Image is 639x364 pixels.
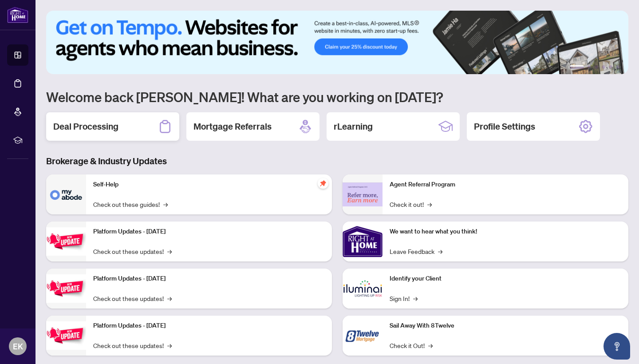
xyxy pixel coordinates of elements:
[390,199,432,209] a: Check it out!→
[616,65,619,69] button: 6
[167,293,172,303] span: →
[53,120,118,133] h2: Deal Processing
[390,274,621,284] p: Identify your Client
[334,120,373,133] h2: rLearning
[93,340,172,350] a: Check out these updates!→
[438,246,442,256] span: →
[390,340,433,350] a: Check it Out!→
[163,199,168,209] span: →
[413,293,418,303] span: →
[343,182,383,207] img: Agent Referral Program
[390,321,621,331] p: Sail Away With 8Twelve
[93,246,172,256] a: Check out these updates!→
[474,120,535,133] h2: Profile Settings
[390,246,442,256] a: Leave Feedback→
[46,227,86,255] img: Platform Updates - July 21, 2025
[595,65,598,69] button: 3
[193,120,272,133] h2: Mortgage Referrals
[603,333,630,360] button: Open asap
[46,174,86,214] img: Self-Help
[93,227,325,237] p: Platform Updates - [DATE]
[318,178,328,189] span: pushpin
[343,222,383,261] img: We want to hear what you think!
[602,65,605,69] button: 4
[390,227,621,237] p: We want to hear what you think!
[167,340,172,350] span: →
[46,88,628,105] h1: Welcome back [PERSON_NAME]! What are you working on [DATE]?
[427,199,432,209] span: →
[390,180,621,190] p: Agent Referral Program
[46,321,86,349] img: Platform Updates - June 23, 2025
[93,321,325,331] p: Platform Updates - [DATE]
[609,65,612,69] button: 5
[46,11,628,74] img: Slide 0
[93,274,325,284] p: Platform Updates - [DATE]
[7,7,28,23] img: logo
[390,293,418,303] a: Sign In!→
[428,340,433,350] span: →
[13,340,23,352] span: EK
[93,199,168,209] a: Check out these guides!→
[46,274,86,302] img: Platform Updates - July 8, 2025
[167,246,172,256] span: →
[93,293,172,303] a: Check out these updates!→
[343,316,383,356] img: Sail Away With 8Twelve
[343,269,383,309] img: Identify your Client
[570,65,584,69] button: 1
[46,155,628,167] h3: Brokerage & Industry Updates
[93,180,325,190] p: Self-Help
[588,65,591,69] button: 2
